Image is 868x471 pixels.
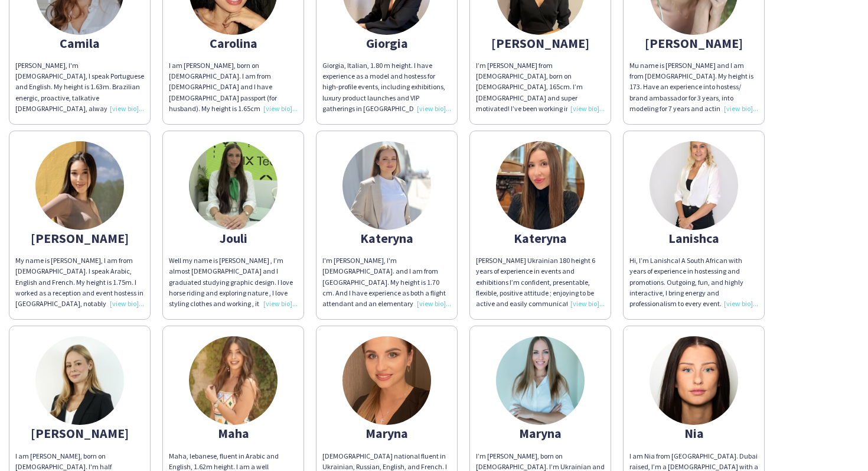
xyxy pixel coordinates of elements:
[169,233,298,243] div: Jouli
[15,428,144,438] div: [PERSON_NAME]
[169,60,298,114] div: I am [PERSON_NAME], born on [DEMOGRAPHIC_DATA]. I am from [DEMOGRAPHIC_DATA] and I have [DEMOGRAP...
[322,38,451,48] div: Giorgia
[650,336,738,425] img: thumb-673b29e3a0478.jpeg
[189,141,278,230] img: thumb-3d0b2553-6c45-4a29-9489-c0299c010989.jpg
[189,336,278,425] img: thumb-67d73f9e1acf2.jpeg
[476,233,605,243] div: Kateryna
[15,255,144,309] div: My name is [PERSON_NAME], I am from [DEMOGRAPHIC_DATA]. I speak Arabic, English and French. My he...
[629,38,758,48] div: [PERSON_NAME]
[342,141,431,230] img: thumb-65de04e245d56.jpeg
[650,141,738,230] img: thumb-67b60a47b7025.jpeg
[496,336,585,425] img: thumb-15981702575f4224916aeaf.jpeg
[476,38,605,48] div: [PERSON_NAME]
[169,428,298,438] div: Maha
[15,60,144,114] div: [PERSON_NAME], I'm [DEMOGRAPHIC_DATA], I speak Portuguese and English. My height is 1.63m. Brazil...
[169,38,298,48] div: Carolina
[322,255,451,309] div: I'm [PERSON_NAME], I'm [DEMOGRAPHIC_DATA]. and I am from [GEOGRAPHIC_DATA]. My height is 1.70 cm....
[629,233,758,243] div: Lanishca
[476,60,605,114] div: I’m [PERSON_NAME] from [DEMOGRAPHIC_DATA], born on [DEMOGRAPHIC_DATA], 165cm. I’m [DEMOGRAPHIC_DA...
[15,233,144,243] div: [PERSON_NAME]
[35,336,124,425] img: thumb-68a42ce4d990e.jpeg
[15,38,144,48] div: Camila
[342,336,431,425] img: thumb-671b7c58dfd28.jpeg
[322,428,451,438] div: Maryna
[629,60,758,114] div: Mu name is [PERSON_NAME] and I am from [DEMOGRAPHIC_DATA]. My height is 173. Have an experience i...
[629,428,758,438] div: Nia
[476,428,605,438] div: Maryna
[629,255,758,309] div: Hi, I’m Lanishca! A South African with years of experience in hostessing and promotions. Outgoing...
[322,60,451,114] div: Giorgia, Italian, 1.80 m height. I have experience as a model and hostess for high-profile events...
[35,141,124,230] img: thumb-67d7490c79602.jpeg
[476,256,599,319] span: [PERSON_NAME] Ukrainian 180 height 6 years of experience in events and exhibitions I’m confident,...
[496,141,585,230] img: thumb-63ef720527564.jpeg
[322,233,451,243] div: Kateryna
[169,255,298,309] div: Well my name is [PERSON_NAME] , I’m almost [DEMOGRAPHIC_DATA] and I graduated studying graphic de...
